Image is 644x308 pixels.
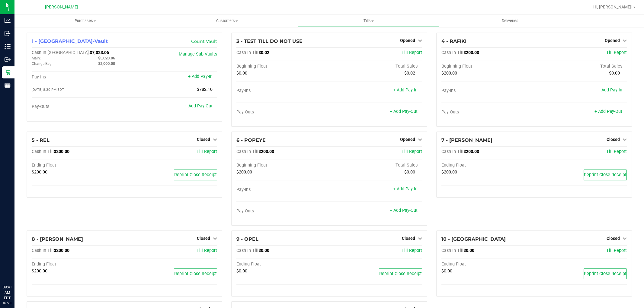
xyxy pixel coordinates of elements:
[174,268,217,279] button: Reprint Close Receipt
[236,208,329,214] div: Pay-Outs
[605,38,620,43] span: Opened
[390,208,418,213] a: + Add Pay-Out
[441,64,534,69] div: Beginning Float
[156,18,297,24] span: Customers
[606,50,627,55] span: Till Report
[32,163,124,168] div: Ending Float
[441,262,534,267] div: Ending Float
[32,56,41,60] span: Main:
[3,284,12,301] p: 09:41 AM EDT
[3,301,12,305] p: 09/23
[185,103,213,109] a: + Add Pay-Out
[258,50,269,55] span: $0.02
[197,137,210,142] span: Closed
[45,5,78,10] span: [PERSON_NAME]
[379,271,422,276] span: Reprint Close Receipt
[32,248,54,253] span: Cash In Till
[54,149,69,154] span: $200.00
[404,170,415,175] span: $0.00
[236,88,329,94] div: Pay-Ins
[5,69,11,75] inline-svg: Retail
[584,271,626,276] span: Reprint Close Receipt
[236,236,258,242] span: 9 - OPEL
[32,50,90,55] span: Cash In [GEOGRAPHIC_DATA]:
[236,248,258,253] span: Cash In Till
[32,268,47,274] span: $200.00
[393,87,418,93] a: + Add Pay-In
[236,187,329,192] div: Pay-Ins
[606,248,627,253] a: Till Report
[5,82,11,88] inline-svg: Reports
[32,62,53,66] span: Change Bag:
[32,75,124,80] div: Pay-Ins
[156,14,298,27] a: Customers
[5,43,11,49] inline-svg: Inventory
[197,87,213,92] span: $782.10
[463,50,479,55] span: $200.00
[32,170,47,175] span: $200.00
[236,137,266,143] span: 6 - POPEYE
[329,64,422,69] div: Total Sales
[594,109,622,114] a: + Add Pay-Out
[236,50,258,55] span: Cash In Till
[402,236,415,241] span: Closed
[174,170,217,180] button: Reprint Close Receipt
[441,50,463,55] span: Cash In Till
[5,17,11,24] inline-svg: Analytics
[236,64,329,69] div: Beginning Float
[402,248,422,253] a: Till Report
[236,110,329,115] div: Pay-Outs
[32,262,124,267] div: Ending Float
[607,137,620,142] span: Closed
[236,38,303,44] span: 3 - TEST TILL DO NOT USE
[236,71,247,76] span: $0.00
[236,170,252,175] span: $200.00
[439,14,581,27] a: Deliveries
[32,104,124,110] div: Pay-Outs
[18,259,25,266] iframe: Resource center unread badge
[98,61,115,66] span: $2,000.00
[441,38,466,44] span: 4 - RAFIKI
[584,268,627,279] button: Reprint Close Receipt
[298,18,439,24] span: Tills
[197,149,217,154] a: Till Report
[90,50,109,55] span: $7,023.06
[6,260,24,278] iframe: Resource center
[298,14,439,27] a: Tills
[441,236,506,242] span: 10 - [GEOGRAPHIC_DATA]
[54,248,69,253] span: $200.00
[14,18,156,24] span: Purchases
[329,163,422,168] div: Total Sales
[98,56,115,60] span: $5,023.06
[598,87,622,93] a: + Add Pay-In
[593,5,633,9] span: Hi, [PERSON_NAME]!
[494,18,527,24] span: Deliveries
[606,149,627,154] span: Till Report
[584,170,627,180] button: Reprint Close Receipt
[441,137,492,143] span: 7 - [PERSON_NAME]
[5,30,11,37] inline-svg: Inbound
[441,110,534,115] div: Pay-Outs
[258,248,269,253] span: $0.00
[258,149,274,154] span: $200.00
[174,271,217,276] span: Reprint Close Receipt
[379,268,422,279] button: Reprint Close Receipt
[179,52,217,57] a: Manage Sub-Vaults
[188,74,213,79] a: + Add Pay-In
[400,137,415,142] span: Opened
[441,248,463,253] span: Cash In Till
[197,248,217,253] a: Till Report
[441,88,534,94] div: Pay-Ins
[441,268,452,274] span: $0.00
[5,56,11,62] inline-svg: Outbound
[402,149,422,154] a: Till Report
[607,236,620,241] span: Closed
[236,262,329,267] div: Ending Float
[32,87,64,92] span: [DATE] 8:30 PM EDT
[463,248,474,253] span: $0.00
[441,149,463,154] span: Cash In Till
